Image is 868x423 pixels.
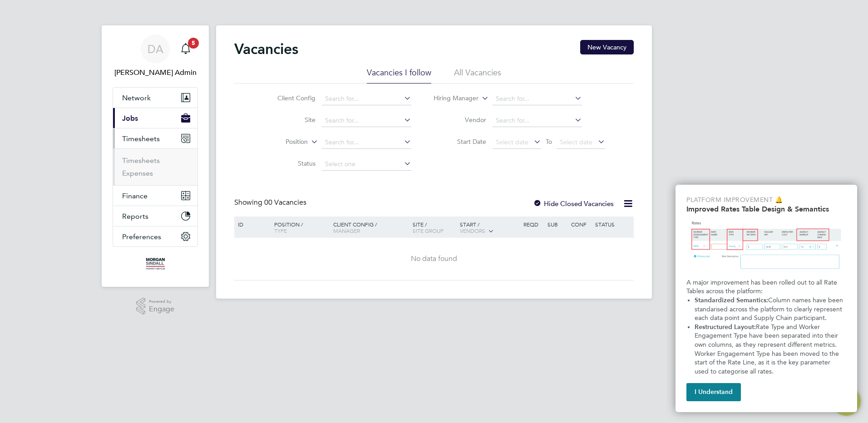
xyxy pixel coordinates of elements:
[102,25,209,287] nav: Main navigation
[263,159,316,167] label: Status
[148,43,163,55] span: DA
[367,67,431,84] li: Vacancies I follow
[236,254,632,264] div: No data found
[676,185,857,412] div: Improved Rate Table Semantics
[122,114,138,123] span: Jobs
[267,216,331,238] div: Position /
[236,216,267,232] div: ID
[533,199,614,208] label: Hide Closed Vacancies
[686,217,846,275] img: Updated Rates Table Design & Semantics
[322,158,411,171] input: Select one
[122,93,151,102] span: Network
[144,256,166,271] img: morgansindallpropertyservices-logo-retina.png
[434,138,486,146] label: Start Date
[149,305,174,313] span: Engage
[458,216,521,239] div: Start /
[188,38,199,49] span: 5
[234,40,298,58] h2: Vacancies
[322,93,411,105] input: Search for...
[122,169,153,177] a: Expenses
[122,192,148,200] span: Finance
[234,198,308,207] div: Showing
[545,216,569,232] div: Sub
[569,216,592,232] div: Conf
[695,323,841,375] span: Rate Type and Worker Engagement Type have been separated into their own columns, as they represen...
[454,67,501,84] li: All Vacancies
[493,93,582,105] input: Search for...
[122,232,161,241] span: Preferences
[521,216,545,232] div: Reqd
[496,138,528,146] span: Select date
[263,94,316,102] label: Client Config
[410,216,458,238] div: Site /
[264,198,306,207] span: 00 Vacancies
[149,298,174,305] span: Powered by
[122,156,160,165] a: Timesheets
[695,296,845,322] span: Column names have been standarised across the platform to clearly represent each data point and S...
[322,114,411,127] input: Search for...
[686,196,846,205] p: Platform Improvement 🔔
[322,136,411,149] input: Search for...
[686,383,741,401] button: I Understand
[593,216,632,232] div: Status
[686,278,846,296] p: A major improvement has been rolled out to all Rate Tables across the platform:
[695,323,756,331] strong: Restructured Layout:
[113,256,198,271] a: Go to home page
[331,216,410,238] div: Client Config /
[274,227,287,234] span: Type
[426,94,478,103] label: Hiring Manager
[493,114,582,127] input: Search for...
[122,212,148,221] span: Reports
[263,116,316,124] label: Site
[122,134,160,143] span: Timesheets
[256,138,308,147] label: Position
[333,227,360,234] span: Manager
[113,34,198,78] a: Go to account details
[460,227,485,234] span: Vendors
[686,205,846,213] h2: Improved Rates Table Design & Semantics
[560,138,592,146] span: Select date
[434,116,486,124] label: Vendor
[113,67,198,78] span: Daniel Owen Admin
[413,227,444,234] span: Site Group
[580,40,634,54] button: New Vacancy
[695,296,768,304] strong: Standardized Semantics:
[543,136,555,148] span: To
